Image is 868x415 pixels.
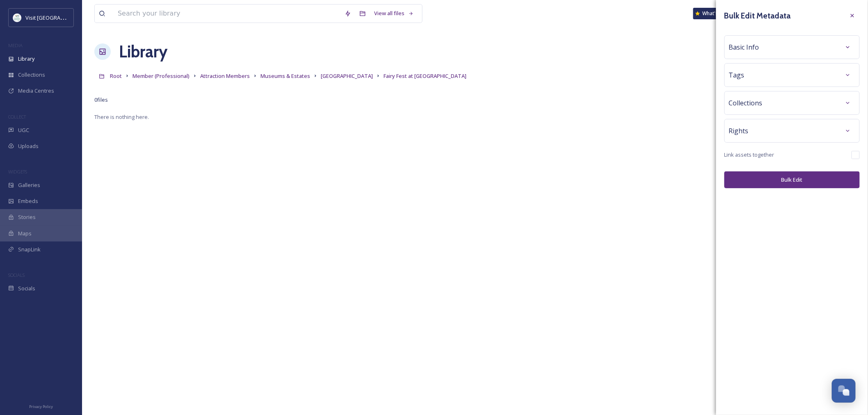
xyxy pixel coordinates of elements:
span: Socials [18,285,35,292]
span: Basic Info [729,42,759,52]
a: View all files [370,5,418,21]
span: Collections [18,71,45,79]
a: Library [119,39,167,64]
span: Stories [18,213,36,221]
a: [GEOGRAPHIC_DATA] [321,71,373,81]
a: Member (Professional) [132,71,190,81]
span: COLLECT [8,114,26,120]
span: Rights [729,126,749,136]
span: Embeds [18,197,38,205]
button: Bulk Edit [724,171,860,188]
span: Museums & Estates [260,72,310,80]
span: Tags [729,70,745,80]
button: Open Chat [832,379,856,403]
span: Fairy Fest at [GEOGRAPHIC_DATA] [384,72,466,80]
a: Attraction Members [200,71,250,81]
span: Media Centres [18,87,54,95]
span: [GEOGRAPHIC_DATA] [321,72,373,80]
img: download%20%281%29.jpeg [13,14,21,22]
h3: Bulk Edit Metadata [724,10,791,22]
a: What's New [693,8,734,19]
a: Privacy Policy [29,401,53,411]
span: Collections [729,98,763,108]
span: Root [110,72,122,80]
span: Attraction Members [200,72,250,80]
span: MEDIA [8,42,23,48]
a: Root [110,71,122,81]
a: Museums & Estates [260,71,310,81]
span: Maps [18,230,32,237]
a: Fairy Fest at [GEOGRAPHIC_DATA] [384,71,466,81]
span: Link assets together [724,151,774,159]
span: Visit [GEOGRAPHIC_DATA] [25,14,89,21]
span: SOCIALS [8,272,25,278]
span: Galleries [18,181,40,189]
span: SnapLink [18,246,41,253]
span: WIDGETS [8,169,27,175]
span: 0 file s [94,96,108,104]
input: Search your library [114,5,340,23]
span: UGC [18,126,29,134]
span: Privacy Policy [29,404,53,409]
span: Library [18,55,34,63]
span: Member (Professional) [132,72,190,80]
span: Uploads [18,142,39,150]
span: There is nothing here. [94,113,149,121]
